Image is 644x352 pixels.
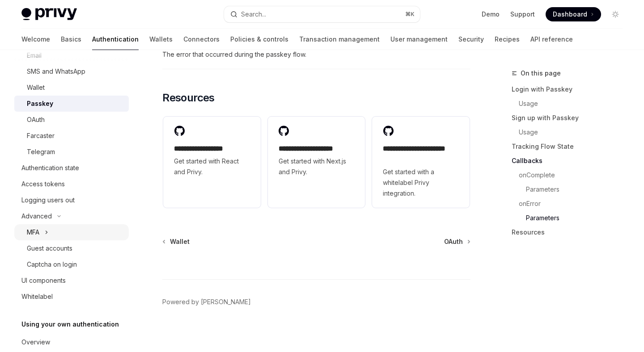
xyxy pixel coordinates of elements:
a: Security [458,29,484,50]
a: SMS and WhatsApp [14,63,129,80]
a: Support [510,10,535,19]
a: Sign up with Passkey [512,111,630,125]
a: Overview [14,334,129,350]
div: MFA [27,227,39,238]
a: Wallets [149,29,173,50]
div: Whitelabel [21,291,53,302]
a: Demo [482,10,500,19]
img: light logo [21,8,77,21]
span: On this page [521,68,561,79]
a: Usage [519,125,630,139]
div: Passkey [27,98,53,109]
div: SMS and WhatsApp [27,66,85,77]
a: Parameters [526,211,630,225]
span: Wallet [170,237,190,246]
a: Recipes [495,29,520,50]
span: Get started with Next.js and Privy. [279,156,355,177]
span: The error that occurred during the passkey flow. [162,49,470,60]
div: Wallet [27,82,45,93]
a: Access tokens [14,176,129,192]
a: onError [519,197,630,211]
a: Passkey [14,96,129,112]
span: Resources [162,91,215,105]
a: Callbacks [512,154,630,168]
button: Toggle dark mode [608,7,623,21]
a: Transaction management [299,29,380,50]
div: Access tokens [21,179,65,189]
span: Dashboard [553,10,587,19]
a: Tracking Flow State [512,139,630,154]
div: Captcha on login [27,259,77,270]
div: Guest accounts [27,243,72,254]
a: Dashboard [546,7,601,21]
div: Overview [21,337,50,348]
a: Logging users out [14,192,129,208]
div: Search... [241,9,266,20]
button: Search...⌘K [224,6,419,22]
a: Resources [512,225,630,239]
a: onComplete [519,168,630,182]
a: Authentication [92,29,139,50]
div: OAuth [27,114,45,125]
a: API reference [530,29,573,50]
div: Telegram [27,147,55,157]
a: UI components [14,272,129,289]
a: Usage [519,96,630,111]
a: Parameters [526,182,630,197]
a: Guest accounts [14,240,129,256]
a: OAuth [14,112,129,128]
span: OAuth [444,237,463,246]
a: Wallet [163,237,190,246]
div: Logging users out [21,195,75,205]
a: Whitelabel [14,289,129,305]
a: Telegram [14,144,129,160]
a: Connectors [183,29,220,50]
a: Powered by [PERSON_NAME] [162,298,251,306]
a: Authentication state [14,160,129,176]
span: Get started with a whitelabel Privy integration. [383,167,459,199]
div: UI components [21,275,66,286]
span: Get started with React and Privy. [174,156,250,177]
a: Wallet [14,80,129,96]
a: Welcome [21,29,50,50]
span: ⌘ K [405,11,415,18]
a: Policies & controls [230,29,288,50]
div: Advanced [21,211,52,222]
a: Login with Passkey [512,82,630,96]
a: User management [390,29,448,50]
div: Farcaster [27,130,55,141]
div: Authentication state [21,163,79,173]
h5: Using your own authentication [21,319,119,330]
a: OAuth [444,237,470,246]
a: Farcaster [14,128,129,144]
a: Captcha on login [14,256,129,272]
a: Basics [61,29,81,50]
